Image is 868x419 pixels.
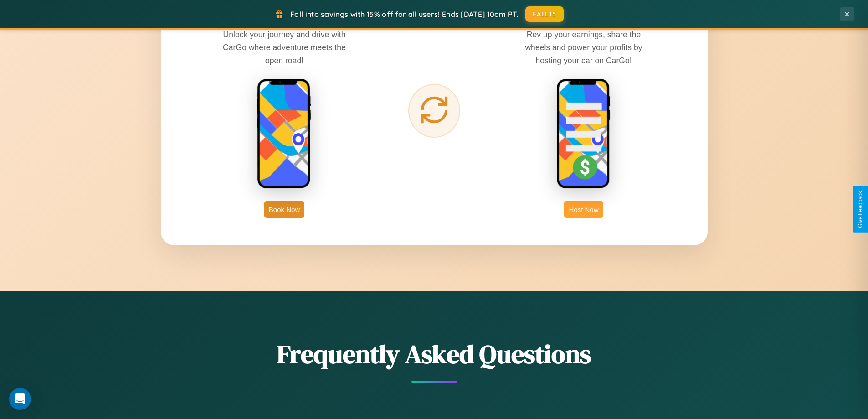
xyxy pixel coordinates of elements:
img: host phone [556,78,611,190]
div: Give Feedback [857,191,863,228]
img: rent phone [257,78,312,190]
p: Unlock your journey and drive with CarGo where adventure meets the open road! [216,28,353,67]
button: Book Now [264,201,304,218]
button: Host Now [564,201,603,218]
p: Rev up your earnings, share the wheels and power your profits by hosting your car on CarGo! [515,28,652,67]
button: FALL15 [525,6,564,22]
h2: Frequently Asked Questions [161,336,708,372]
div: Open Intercom Messenger [9,388,31,410]
span: Fall into savings with 15% off for all users! Ends [DATE] 10am PT. [290,10,519,19]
